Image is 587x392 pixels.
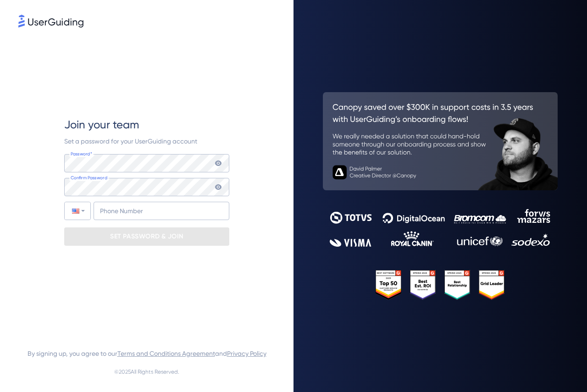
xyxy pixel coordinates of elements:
a: Terms and Conditions Agreement [117,350,215,357]
input: Phone Number [94,202,229,220]
img: 26c0aa7c25a843aed4baddd2b5e0fa68.svg [323,92,558,190]
span: Set a password for your UserGuiding account [64,138,197,145]
img: 25303e33045975176eb484905ab012ff.svg [376,270,505,299]
span: By signing up, you agree to our and [28,348,266,359]
img: 9302ce2ac39453076f5bc0f2f2ca889b.svg [330,209,550,247]
a: Privacy Policy [227,350,266,357]
p: SET PASSWORD & JOIN [110,229,183,244]
span: Join your team [64,117,139,132]
img: 8faab4ba6bc7696a72372aa768b0286c.svg [18,15,83,28]
span: © 2025 All Rights Reserved. [114,366,179,377]
div: United States: + 1 [65,202,90,220]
